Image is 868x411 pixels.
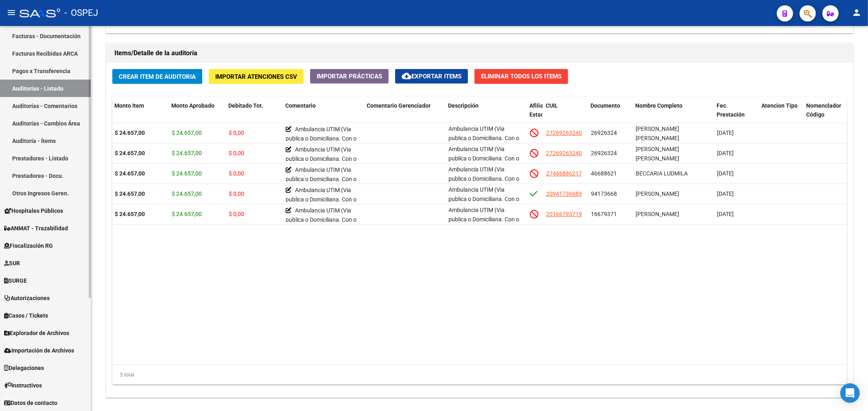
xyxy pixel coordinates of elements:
button: Importar Prácticas [310,69,389,84]
span: [PERSON_NAME] [636,190,679,197]
div: Open Intercom Messenger [840,383,860,403]
span: $ 24.657,00 [172,190,202,197]
datatable-header-cell: Afiliado Estado [526,97,542,133]
button: Crear Item de Auditoria [112,69,202,84]
datatable-header-cell: Nomenclador Código [803,97,848,133]
span: 27269263240 [546,130,582,136]
span: Afiliado Estado [529,102,550,118]
span: Ambulancia UTIM (Via publica o Domiciliana. Con o Sin Traslado) - Hasta 20km [448,146,519,171]
span: 26926324 [591,130,617,136]
strong: $ 24.657,00 [115,150,145,156]
span: SURGE [4,276,27,285]
strong: $ 24.657,00 [115,211,145,217]
span: Crear Item de Auditoria [119,73,196,80]
datatable-header-cell: Descripción [445,97,526,133]
span: Nomenclador Código [806,102,841,118]
strong: $ 24.657,00 [115,130,145,136]
span: Ambulancia UTIM (Via publica o Domiciliana. Con o Sin Traslado) - Hasta 20km [448,125,519,151]
span: CUIL [546,102,558,109]
span: 27269263240 [546,150,582,156]
datatable-header-cell: Monto Item [111,97,168,133]
span: [DATE] [717,170,734,177]
span: $ 0,00 [229,150,244,156]
span: Casos / Tickets [4,311,48,320]
span: 26926324 [591,150,617,156]
span: BECCARIA LUDMILA [636,170,688,177]
span: [PERSON_NAME] [636,211,679,217]
span: - OSPEJ [64,4,98,22]
span: Importar Atenciones CSV [215,73,297,80]
datatable-header-cell: Atencion Tipo [758,97,803,133]
span: Comentario [285,102,316,109]
datatable-header-cell: CUIL [542,97,587,133]
span: $ 0,00 [229,170,244,177]
mat-icon: cloud_download [402,71,411,81]
span: Importación de Archivos [4,346,74,355]
datatable-header-cell: Documento [587,97,632,133]
span: 20941736689 [546,190,582,197]
span: Fiscalización RG [4,241,53,250]
span: Exportar Items [402,73,461,80]
div: 5 total [112,365,847,385]
datatable-header-cell: Comentario [282,97,363,133]
span: Instructivos [4,381,42,390]
span: [PERSON_NAME] [PERSON_NAME] [636,146,679,162]
span: 46688621 [591,170,617,177]
span: $ 24.657,00 [172,150,202,156]
span: ANMAT - Trazabilidad [4,224,68,233]
span: 20166793719 [546,211,582,217]
span: Autorizaciones [4,294,50,303]
span: Datos de contacto [4,398,57,407]
span: [DATE] [717,130,734,136]
span: 16679371 [591,211,617,217]
span: Fec. Prestación [717,102,745,118]
span: Ambulancia UTIM (Via publica o Domiciliana. Con o Sin Traslado) - Hasta 20km [286,167,356,192]
datatable-header-cell: Monto Aprobado [168,97,225,133]
span: Ambulancia UTIM (Via publica o Domiciliana. Con o Sin Traslado) - Hasta 20km [286,146,356,171]
datatable-header-cell: Comentario Gerenciador [363,97,445,133]
span: [DATE] [717,211,734,217]
strong: $ 24.657,00 [115,170,145,177]
button: Exportar Items [395,69,468,84]
span: Ambulancia UTIM (Via publica o Domiciliana. Con o Sin Traslado) - Hasta 20km [286,207,356,232]
span: $ 0,00 [229,190,244,197]
span: $ 0,00 [229,130,244,136]
span: Ambulancia UTIM (Via publica o Domiciliana. Con o Sin Traslado) - Hasta 20km [286,187,356,212]
span: Descripción [448,102,479,109]
span: Ambulancia UTIM (Via publica o Domiciliana. Con o Sin Traslado) - Hasta 20km [448,166,519,191]
span: Atencion Tipo [761,102,798,109]
span: $ 24.657,00 [172,211,202,217]
span: $ 24.657,00 [172,170,202,177]
span: Delegaciones [4,363,44,372]
span: Hospitales Públicos [4,206,63,215]
button: Eliminar Todos los Items [474,69,568,84]
span: Eliminar Todos los Items [481,73,562,80]
datatable-header-cell: Fec. Prestación [713,97,758,133]
datatable-header-cell: Nombre Completo [632,97,713,133]
span: Ambulancia UTIM (Via publica o Domiciliana. Con o Sin Traslado) - Hasta 20km [448,207,519,232]
span: 94173668 [591,190,617,197]
span: Monto Aprobado [171,102,214,109]
span: Debitado Tot. [228,102,263,109]
span: Nombre Completo [635,102,682,109]
span: [DATE] [717,190,734,197]
span: Explorador de Archivos [4,329,69,337]
h1: Items/Detalle de la auditoría [114,47,845,60]
mat-icon: person [852,8,861,17]
span: Monto Item [114,102,144,109]
span: Documento [590,102,620,109]
span: [DATE] [717,150,734,156]
span: SUR [4,259,20,268]
datatable-header-cell: Debitado Tot. [225,97,282,133]
span: Importar Prácticas [317,73,382,80]
span: [PERSON_NAME] [PERSON_NAME] [636,125,679,141]
span: Comentario Gerenciador [367,102,431,109]
span: Ambulancia UTIM (Via publica o Domiciliana. Con o Sin Traslado) - Hasta 20km [448,186,519,212]
button: Importar Atenciones CSV [209,69,304,84]
span: $ 24.657,00 [172,130,202,136]
strong: $ 24.657,00 [115,190,145,197]
span: 27466886217 [546,170,582,177]
mat-icon: menu [7,8,16,17]
span: Ambulancia UTIM (Via publica o Domiciliana. Con o Sin Traslado) - Hasta 20km [286,126,356,151]
span: $ 0,00 [229,211,244,217]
